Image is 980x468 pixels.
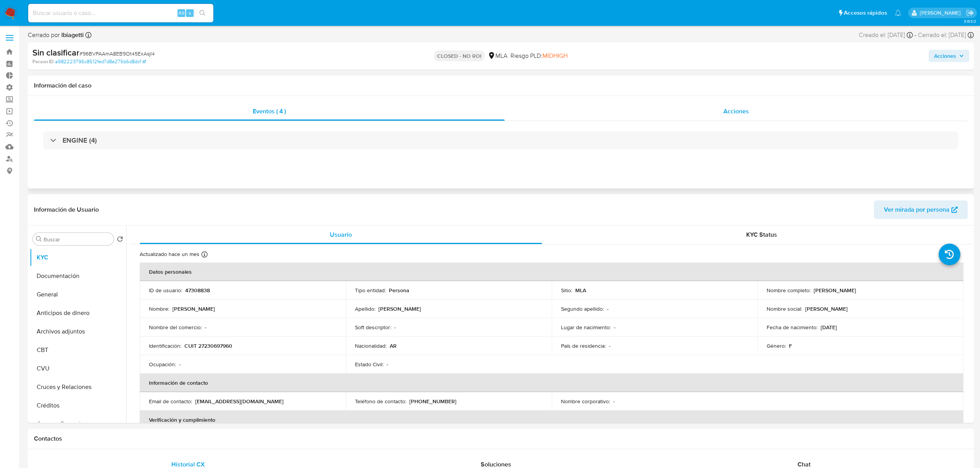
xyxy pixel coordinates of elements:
[613,398,615,405] p: -
[195,398,284,405] p: [EMAIL_ADDRESS][DOMAIN_NAME]
[767,305,802,312] p: Nombre social :
[767,324,818,331] p: Fecha de nacimiento :
[561,287,572,294] p: Sitio :
[32,58,54,65] b: Person ID
[32,46,79,59] b: Sin clasificar
[63,136,97,145] h3: ENGINE (4)
[542,51,568,60] span: MIDHIGH
[117,236,123,244] button: Volver al orden por defecto
[821,324,837,331] p: [DATE]
[30,415,126,433] button: Cuentas Bancarias
[607,305,608,312] p: -
[934,50,956,62] span: Acciones
[149,324,202,331] p: Nombre del comercio :
[409,398,456,405] p: [PHONE_NUMBER]
[387,361,388,368] p: -
[30,267,126,285] button: Documentación
[140,251,199,258] p: Actualizado hace un mes
[30,304,126,322] button: Anticipos de dinero
[79,50,155,57] span: # 96BVPAAmA8EB9Ot45ExAsjI4
[205,324,206,331] p: -
[844,9,887,17] span: Accesos rápidos
[140,411,963,429] th: Verificación y cumplimiento
[149,287,182,294] p: ID de usuario :
[355,342,387,349] p: Nacionalidad :
[859,31,913,39] div: Creado el: [DATE]
[895,10,901,16] a: Notificaciones
[355,324,391,331] p: Soft descriptor :
[355,398,406,405] p: Teléfono de contacto :
[172,305,215,312] p: [PERSON_NAME]
[510,52,568,60] span: Riesgo PLD:
[178,9,184,17] span: Alt
[355,305,375,312] p: Apellido :
[814,287,856,294] p: [PERSON_NAME]
[929,50,969,62] button: Acciones
[28,8,213,18] input: Buscar usuario o caso...
[36,236,42,242] button: Buscar
[30,359,126,378] button: CVU
[561,342,606,349] p: País de residencia :
[30,285,126,304] button: General
[561,398,610,405] p: Nombre corporativo :
[55,58,146,65] a: a982223796c8512fed7d8e275b6d8dcf
[918,31,974,39] div: Cerrado el: [DATE]
[30,322,126,341] button: Archivos adjuntos
[140,263,963,281] th: Datos personales
[185,287,210,294] p: 47308838
[561,305,604,312] p: Segundo apellido :
[189,9,191,17] span: s
[30,378,126,396] button: Cruces y Relaciones
[884,200,950,219] span: Ver mirada por persona
[34,435,968,443] h1: Contactos
[149,305,169,312] p: Nombre :
[140,374,963,392] th: Información de contacto
[390,342,397,349] p: AR
[789,342,792,349] p: F
[966,9,974,17] a: Salir
[614,324,615,331] p: -
[767,342,786,349] p: Género :
[184,342,232,349] p: CUIT 27230697960
[194,8,210,19] button: search-icon
[355,287,386,294] p: Tipo entidad :
[767,287,811,294] p: Nombre completo :
[488,52,507,60] div: MLA
[805,305,848,312] p: [PERSON_NAME]
[179,361,181,368] p: -
[389,287,409,294] p: Persona
[34,82,968,89] h1: Información del caso
[746,230,777,239] span: KYC Status
[30,341,126,359] button: CBT
[575,287,586,294] p: MLA
[355,361,384,368] p: Estado Civil :
[330,230,352,239] span: Usuario
[609,342,610,349] p: -
[30,396,126,415] button: Créditos
[920,9,963,17] p: ludmila.lanatti@mercadolibre.com
[44,236,111,243] input: Buscar
[914,31,916,39] span: -
[34,206,99,214] h1: Información de Usuario
[723,107,749,116] span: Acciones
[149,361,176,368] p: Ocupación :
[394,324,396,331] p: -
[28,31,84,39] span: Cerrado por
[30,248,126,267] button: KYC
[253,107,286,116] span: Eventos ( 4 )
[874,200,968,219] button: Ver mirada por persona
[378,305,421,312] p: [PERSON_NAME]
[149,398,192,405] p: Email de contacto :
[43,131,958,149] div: ENGINE (4)
[60,30,84,39] b: lbiagetti
[561,324,611,331] p: Lugar de nacimiento :
[434,51,485,61] p: CLOSED - NO ROI
[149,342,181,349] p: Identificación :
